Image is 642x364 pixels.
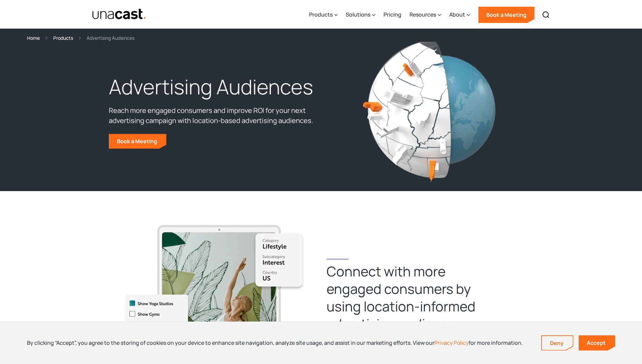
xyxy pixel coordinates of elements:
div: Solutions [346,10,370,19]
div: Resources [409,10,436,19]
a: Accept [579,335,615,351]
a: Book a Meeting [109,134,166,149]
a: Home [27,34,40,42]
a: Pricing [384,1,401,29]
img: Unacast text logo [92,8,147,20]
p: Reach more engaged consumers and improve ROI for your next advertising campaign with location-bas... [109,105,318,126]
div: By clicking “Accept”, you agree to the storing of cookies on your device to enhance site navigati... [27,339,523,346]
div: Products [309,10,333,19]
a: home [92,8,147,20]
div: Resources [409,1,441,29]
div: About [449,10,465,19]
a: Privacy Policy [434,339,468,346]
img: location data visual, globe [362,39,496,183]
a: Book a Meeting [478,7,534,23]
div: About [449,1,470,29]
a: Deny [542,336,573,350]
div: Products [309,1,338,29]
h1: Advertising Audiences [109,73,318,100]
a: Products [53,34,73,42]
img: Search icon [542,11,550,19]
div: Advertising Audiences [87,34,134,42]
h2: Connect with more engaged consumers by using location-informed advertising audiences. [327,263,491,333]
div: Solutions [346,1,375,29]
